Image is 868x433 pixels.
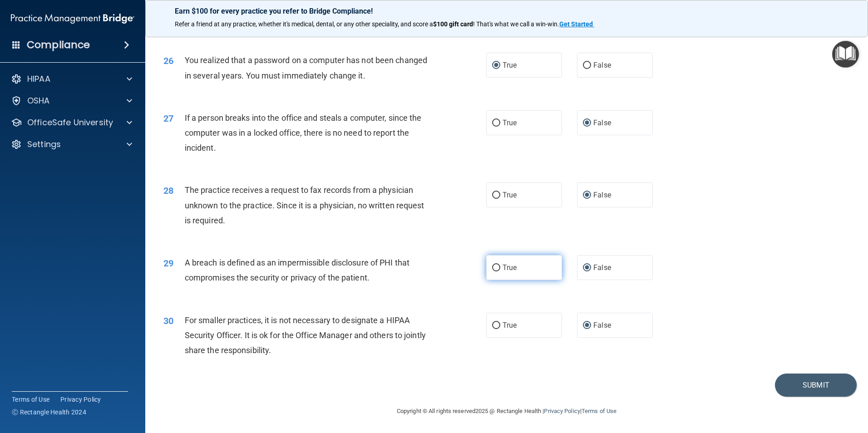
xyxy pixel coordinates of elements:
[11,95,132,106] a: OSHA
[583,192,591,199] input: False
[492,322,500,329] input: True
[503,118,517,127] span: True
[11,117,132,128] a: OfficeSafe University
[832,41,859,68] button: Open Resource Center
[163,258,173,269] span: 29
[582,408,616,414] a: Terms of Use
[185,113,422,153] span: If a person breaks into the office and steals a computer, since the computer was in a locked offi...
[593,191,611,199] span: False
[27,117,113,128] p: OfficeSafe University
[473,20,559,28] span: ! That's what we call a win-win.
[185,185,424,225] span: The practice receives a request to fax records from a physician unknown to the practice. Since it...
[163,185,173,196] span: 28
[27,39,90,51] h4: Compliance
[559,20,594,28] a: Get Started
[583,120,591,127] input: False
[593,118,611,127] span: False
[593,263,611,272] span: False
[27,95,50,106] p: OSHA
[559,20,593,28] strong: Get Started
[341,397,672,426] div: Copyright © All rights reserved 2025 @ Rectangle Health | |
[583,62,591,69] input: False
[163,113,173,124] span: 27
[185,315,426,355] span: For smaller practices, it is not necessary to designate a HIPAA Security Officer. It is ok for th...
[27,139,61,150] p: Settings
[433,20,473,28] strong: $100 gift card
[492,265,500,271] input: True
[583,322,591,329] input: False
[185,55,427,80] span: You realized that a password on a computer has not been changed in several years. You must immedi...
[27,74,50,84] p: HIPAA
[503,191,517,199] span: True
[12,395,49,404] a: Terms of Use
[492,62,500,69] input: True
[583,265,591,271] input: False
[492,192,500,199] input: True
[163,315,173,326] span: 30
[11,139,132,150] a: Settings
[163,55,173,66] span: 26
[544,408,580,414] a: Privacy Policy
[492,120,500,127] input: True
[503,61,517,69] span: True
[503,321,517,330] span: True
[175,7,838,15] p: Earn $100 for every practice you refer to Bridge Compliance!
[11,10,134,28] img: PMB logo
[775,374,857,397] button: Submit
[593,61,611,69] span: False
[185,258,409,282] span: A breach is defined as an impermissible disclosure of PHI that compromises the security or privac...
[60,395,101,404] a: Privacy Policy
[12,408,86,417] span: Ⓒ Rectangle Health 2024
[503,263,517,272] span: True
[11,74,132,84] a: HIPAA
[175,20,433,28] span: Refer a friend at any practice, whether it's medical, dental, or any other speciality, and score a
[593,321,611,330] span: False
